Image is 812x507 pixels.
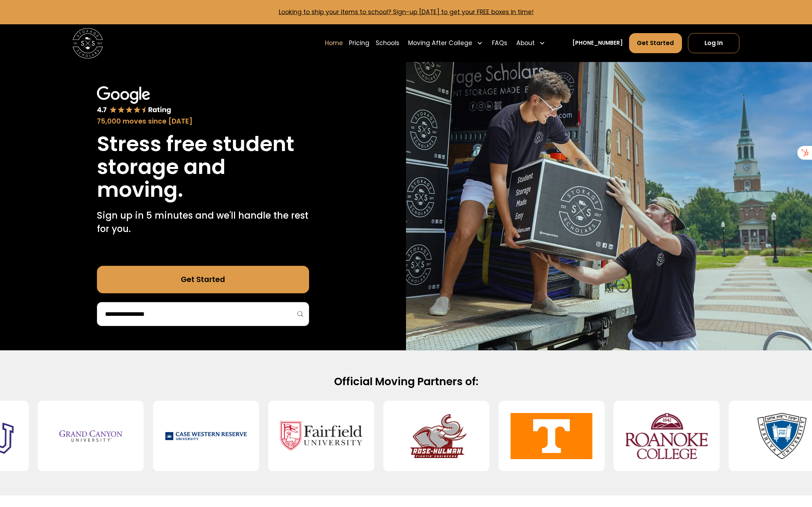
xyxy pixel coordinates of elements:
[50,407,131,465] img: Grand Canyon University (GCU)
[97,116,309,126] div: 75,000 moves since [DATE]
[405,32,486,54] div: Moving After College
[279,8,534,16] a: Looking to ship your items to school? Sign-up [DATE] to get your FREE boxes in time!
[280,407,362,465] img: Fairfield University
[73,28,103,58] img: Storage Scholars main logo
[492,32,507,54] a: FAQs
[629,33,682,54] a: Get Started
[97,132,309,201] h1: Stress free student storage and moving.
[395,407,477,465] img: Rose-Hulman Institute of Technology
[408,39,472,48] div: Moving After College
[325,32,343,54] a: Home
[165,407,247,465] img: Case Western Reserve University
[97,266,309,293] a: Get Started
[688,33,739,54] a: Log In
[626,407,707,465] img: Roanoke College
[572,39,623,47] a: [PHONE_NUMBER]
[406,62,812,350] img: Storage Scholars makes moving and storage easy.
[516,39,535,48] div: About
[97,209,309,236] p: Sign up in 5 minutes and we'll handle the rest for you.
[97,86,171,115] img: Google 4.7 star rating
[349,32,369,54] a: Pricing
[164,375,648,388] h2: Official Moving Partners of:
[513,32,548,54] div: About
[376,32,399,54] a: Schools
[511,407,592,465] img: University of Tennessee-Knoxville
